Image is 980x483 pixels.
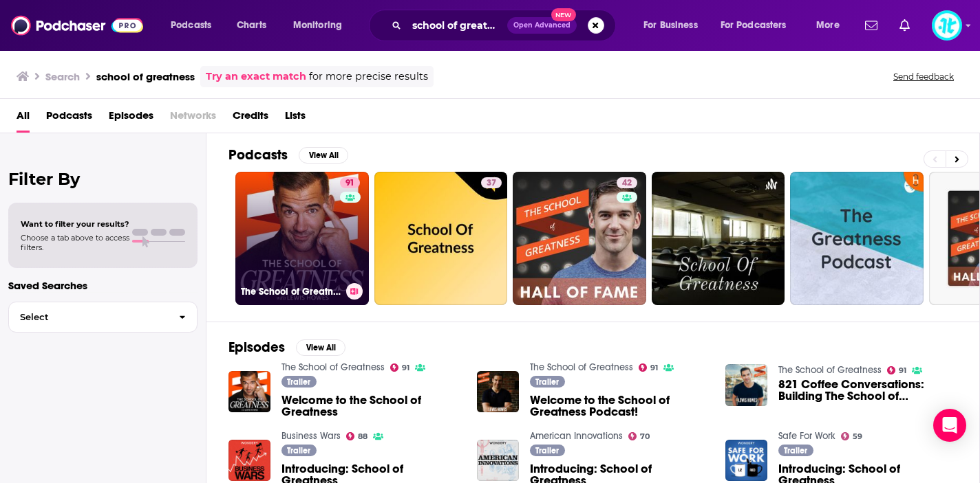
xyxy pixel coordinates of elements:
[45,70,80,83] h3: Search
[712,14,807,36] button: open menu
[281,361,385,373] a: The School of Greatness
[17,104,30,133] a: All
[171,16,211,35] span: Podcasts
[725,440,767,482] img: Introducing: School of Greatness
[481,177,502,188] a: 37
[96,70,195,83] h3: school of greatness
[778,364,882,376] a: The School of Greatness
[513,172,646,305] a: 42
[721,16,787,35] span: For Podcasters
[293,16,342,35] span: Monitoring
[8,169,198,189] h2: Filter By
[228,339,285,356] h2: Episodes
[530,394,709,418] a: Welcome to the School of Greatness Podcast!
[535,447,559,455] span: Trailer
[622,177,632,190] span: 42
[530,430,623,442] a: American Innovations
[889,71,958,82] button: Send feedback
[628,432,650,440] a: 70
[535,378,559,386] span: Trailer
[507,17,577,34] button: Open AdvancedNew
[374,172,508,305] a: 37
[46,104,92,133] a: Podcasts
[346,432,368,440] a: 88
[513,22,571,29] span: Open Advanced
[9,313,168,322] span: Select
[170,104,216,133] span: Networks
[932,10,962,41] img: User Profile
[228,14,275,36] a: Charts
[932,10,962,41] button: Show profile menu
[617,177,637,188] a: 42
[8,279,198,292] p: Saved Searches
[778,379,957,402] a: 821 Coffee Conversations: Building The School of Greatness Empire
[778,430,835,442] a: Safe For Work
[407,14,507,36] input: Search podcasts, credits, & more...
[932,10,962,41] span: Logged in as ImpactTheory
[228,339,345,356] a: EpisodesView All
[358,434,367,440] span: 88
[161,14,229,36] button: open menu
[634,14,715,36] button: open menu
[487,177,496,190] span: 37
[287,378,310,386] span: Trailer
[296,339,345,356] button: View All
[309,69,428,85] span: for more precise results
[640,434,650,440] span: 70
[894,14,915,37] a: Show notifications dropdown
[284,14,360,36] button: open menu
[21,233,129,252] span: Choose a tab above to access filters.
[382,10,629,41] div: Search podcasts, credits, & more...
[530,361,633,373] a: The School of Greatness
[340,177,360,188] a: 91
[650,365,658,371] span: 91
[281,430,341,442] a: Business Wars
[477,440,519,482] img: Introducing: School of Greatness
[241,286,341,297] h3: The School of Greatness
[402,365,409,371] span: 91
[784,447,807,455] span: Trailer
[345,177,354,190] span: 91
[816,16,840,35] span: More
[887,366,907,374] a: 91
[11,12,143,38] img: Podchaser - Follow, Share and Rate Podcasts
[725,364,767,406] img: 821 Coffee Conversations: Building The School of Greatness Empire
[8,302,198,333] button: Select
[639,363,659,372] a: 91
[853,434,862,440] span: 59
[390,363,410,372] a: 91
[281,394,460,418] span: Welcome to the School of Greatness
[299,147,348,164] button: View All
[206,69,306,85] a: Try an exact match
[899,368,906,374] span: 91
[235,172,369,305] a: 91The School of Greatness
[237,16,266,35] span: Charts
[228,371,270,413] img: Welcome to the School of Greatness
[109,104,153,133] a: Episodes
[807,14,857,36] button: open menu
[860,14,883,37] a: Show notifications dropdown
[228,146,288,164] h2: Podcasts
[21,219,129,229] span: Want to filter your results?
[228,146,348,164] a: PodcastsView All
[933,409,966,442] div: Open Intercom Messenger
[228,440,270,482] img: Introducing: School of Greatness
[477,371,519,413] img: Welcome to the School of Greatness Podcast!
[285,104,306,133] a: Lists
[551,8,576,21] span: New
[233,104,268,133] a: Credits
[643,16,698,35] span: For Business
